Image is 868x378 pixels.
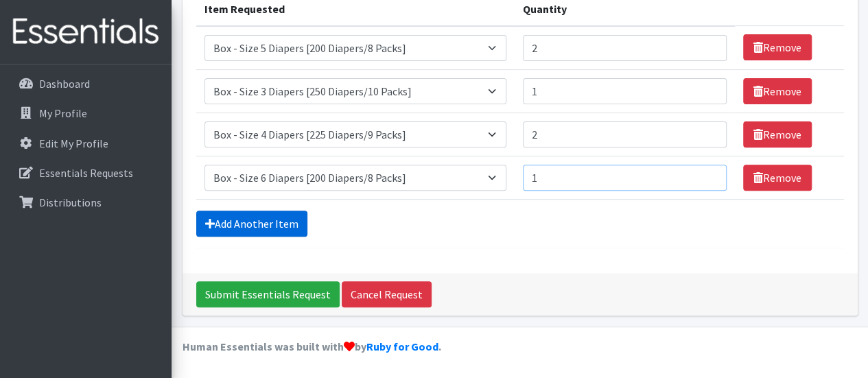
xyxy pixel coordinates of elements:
[39,137,108,150] p: Edit My Profile
[743,78,812,104] a: Remove
[39,196,102,209] p: Distributions
[39,106,87,120] p: My Profile
[183,340,441,353] strong: Human Essentials was built with by .
[743,165,812,191] a: Remove
[743,34,812,60] a: Remove
[39,77,90,91] p: Dashboard
[196,211,307,237] a: Add Another Item
[743,121,812,147] a: Remove
[5,9,166,55] img: HumanEssentials
[342,281,432,307] a: Cancel Request
[5,159,166,187] a: Essentials Requests
[5,189,166,216] a: Distributions
[5,99,166,127] a: My Profile
[5,70,166,97] a: Dashboard
[366,340,438,353] a: Ruby for Good
[39,166,133,180] p: Essentials Requests
[196,281,340,307] input: Submit Essentials Request
[5,130,166,157] a: Edit My Profile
